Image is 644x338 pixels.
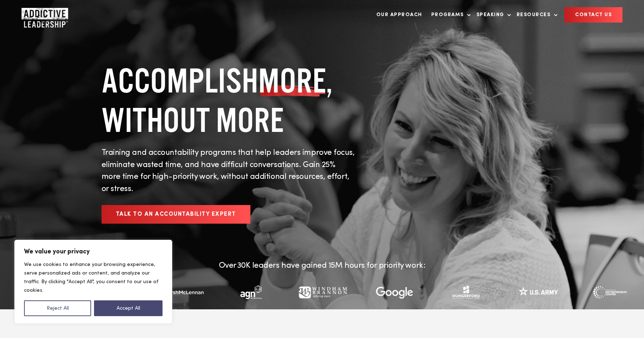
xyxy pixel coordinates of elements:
span: Talk to an Accountability Expert [116,211,236,217]
p: We use cookies to enhance your browsing experience, serve personalized ads or content, and analyz... [24,260,163,295]
button: Reject All [24,300,91,316]
a: Talk to an Accountability Expert [102,205,250,224]
a: Home [22,8,65,22]
div: We value your privacy [14,240,172,324]
a: CONTACT US [564,7,622,23]
a: Our Approach [373,8,426,22]
span: MORE [258,61,326,100]
p: We value your privacy [24,247,163,256]
h1: ACCOMPLISH , WITHOUT MORE [102,61,356,140]
a: Programs [428,8,471,22]
button: Accept All [94,300,163,316]
a: Speaking [473,8,511,22]
p: Training and accountability programs that help leaders improve focus, eliminate wasted time, and ... [102,147,356,195]
a: Resources [513,8,558,22]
